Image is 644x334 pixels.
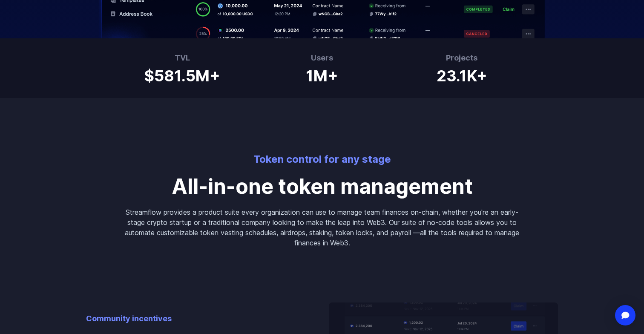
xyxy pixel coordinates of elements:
h1: 23.1K+ [437,64,487,84]
p: Community incentives [86,313,302,325]
h1: $581.5M+ [144,64,220,84]
p: Streamflow provides a product suite every organization can use to manage team finances on-chain, ... [124,207,520,248]
p: Token control for any stage [124,153,520,166]
h3: TVL [144,52,220,64]
h3: Projects [437,52,487,64]
h3: Users [306,52,338,64]
p: All-in-one token management [124,176,520,197]
h1: 1M+ [306,64,338,84]
div: Open Intercom Messenger [615,305,635,325]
